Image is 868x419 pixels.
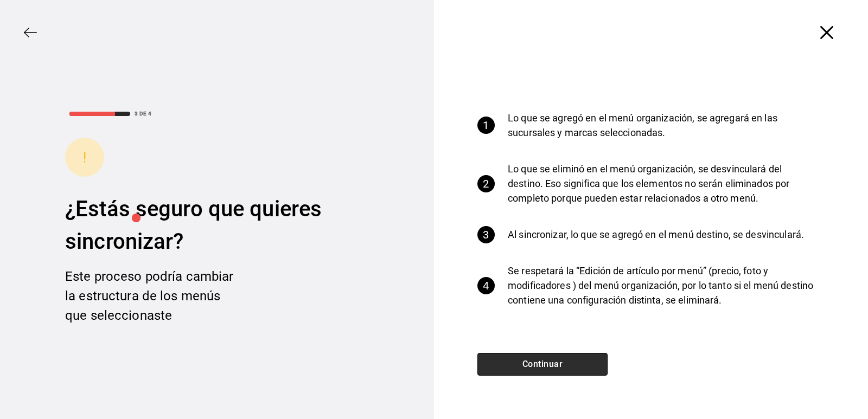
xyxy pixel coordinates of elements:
div: 1 [477,117,495,134]
div: 4 [477,277,495,294]
p: Se respetará la “Edición de artículo por menú” (precio, foto y modificadores ) del menú organizac... [508,263,816,307]
div: 3 DE 4 [135,109,151,118]
p: Al sincronizar, lo que se agregó en el menú destino, se desvinculará. [508,227,804,242]
div: 3 [477,226,495,243]
div: Este proceso podría cambiar la estructura de los menús que seleccionaste [65,267,239,325]
div: 2 [477,175,495,192]
p: Lo que se eliminó en el menú organización, se desvinculará del destino. Eso significa que los ele... [508,162,816,205]
button: Continuar [477,353,608,376]
div: ¿Estás seguro que quieres sincronizar? [65,193,369,258]
p: Lo que se agregó en el menú organización, se agregará en las sucursales y marcas seleccionadas. [508,111,816,140]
